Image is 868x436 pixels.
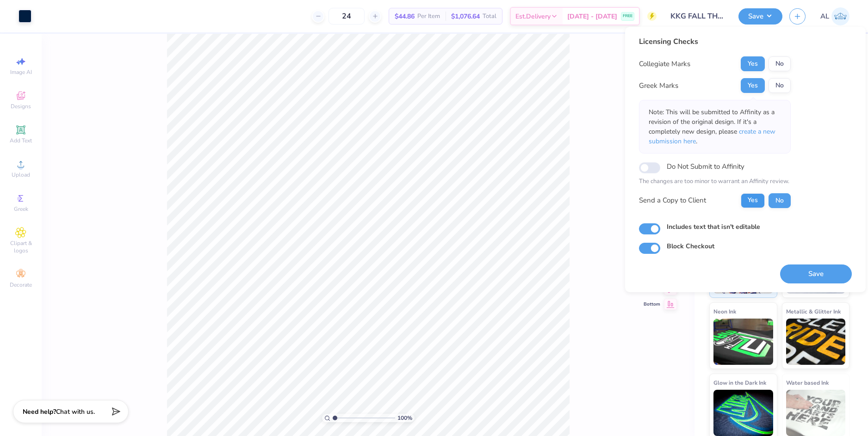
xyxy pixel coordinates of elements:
[10,137,32,144] span: Add Text
[417,12,440,21] span: Per Item
[713,319,773,365] img: Neon Ink
[644,301,660,307] span: Bottom
[56,407,95,416] span: Chat with us.
[738,8,782,25] button: Save
[713,390,773,436] img: Glow in the Dark Ink
[786,378,829,387] span: Water based Ink
[639,36,791,47] div: Licensing Checks
[451,12,480,21] span: $1,076.64
[12,171,30,178] span: Upload
[741,56,765,71] button: Yes
[769,78,791,93] button: No
[820,7,849,25] a: AL
[741,78,765,93] button: Yes
[667,222,760,232] label: Includes text that isn't editable
[623,13,632,19] span: FREE
[14,205,28,213] span: Greek
[639,59,690,69] div: Collegiate Marks
[515,12,551,21] span: Est. Delivery
[780,264,852,283] button: Save
[786,390,846,436] img: Water based Ink
[786,319,846,365] img: Metallic & Glitter Ink
[10,281,32,289] span: Decorate
[667,160,744,172] label: Do Not Submit to Affinity
[395,12,415,21] span: $44.86
[10,68,32,76] span: Image AI
[639,195,706,206] div: Send a Copy to Client
[769,193,791,208] button: No
[713,307,736,316] span: Neon Ink
[769,56,791,71] button: No
[741,193,765,208] button: Yes
[483,12,496,21] span: Total
[567,12,617,21] span: [DATE] - [DATE]
[23,407,56,416] strong: Need help?
[831,7,849,25] img: Alyzza Lydia Mae Sobrino
[820,11,829,22] span: AL
[786,307,841,316] span: Metallic & Glitter Ink
[663,7,732,25] input: Untitled Design
[397,414,412,422] span: 100 %
[649,107,781,146] p: Note: This will be submitted to Affinity as a revision of the original design. If it's a complete...
[11,103,31,110] span: Designs
[329,8,365,25] input: – –
[667,241,714,251] label: Block Checkout
[713,378,766,387] span: Glow in the Dark Ink
[5,239,37,254] span: Clipart & logos
[639,177,791,186] p: The changes are too minor to warrant an Affinity review.
[639,80,678,91] div: Greek Marks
